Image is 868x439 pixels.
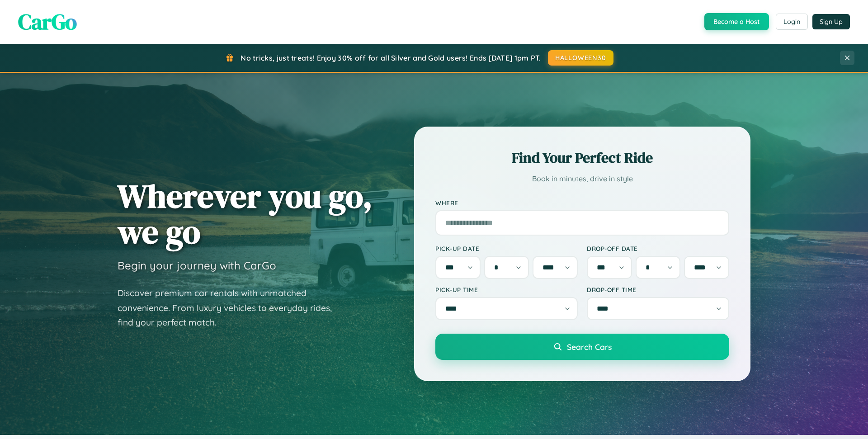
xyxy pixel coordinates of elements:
[548,50,613,66] button: HALLOWEEN30
[435,172,729,185] p: Book in minutes, drive in style
[118,178,373,250] h1: Wherever you go, we go
[18,7,77,37] span: CarGo
[118,286,344,330] p: Discover premium car rentals with unmatched convenience. From luxury vehicles to everyday rides, ...
[435,148,729,168] h2: Find Your Perfect Ride
[776,14,808,30] button: Login
[435,334,729,360] button: Search Cars
[118,259,276,272] h3: Begin your journey with CarGo
[241,53,541,62] span: No tricks, just treats! Enjoy 30% off for all Silver and Gold users! Ends [DATE] 1pm PT.
[567,342,612,352] span: Search Cars
[587,245,729,252] label: Drop-off Date
[812,14,850,29] button: Sign Up
[587,286,729,293] label: Drop-off Time
[435,286,578,293] label: Pick-up Time
[704,13,769,30] button: Become a Host
[435,245,578,252] label: Pick-up Date
[435,199,729,207] label: Where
